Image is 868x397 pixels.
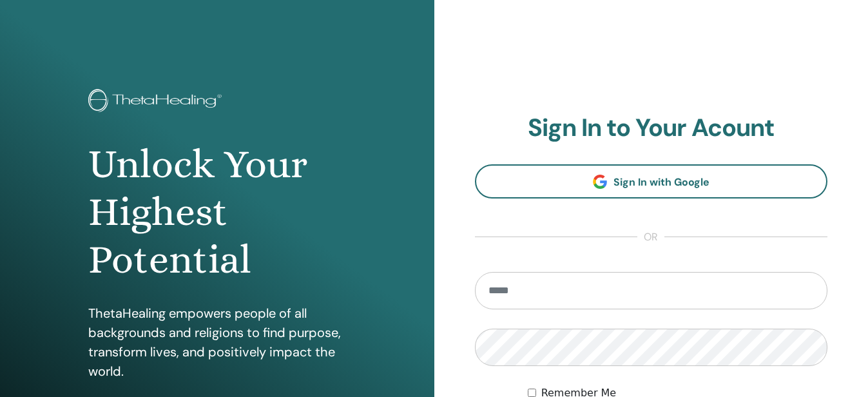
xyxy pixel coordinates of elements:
[475,113,828,143] h2: Sign In to Your Acount
[637,229,664,245] span: or
[88,140,345,284] h1: Unlock Your Highest Potential
[613,175,709,189] span: Sign In with Google
[88,304,345,381] p: ThetaHealing empowers people of all backgrounds and religions to find purpose, transform lives, a...
[475,164,828,198] a: Sign In with Google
